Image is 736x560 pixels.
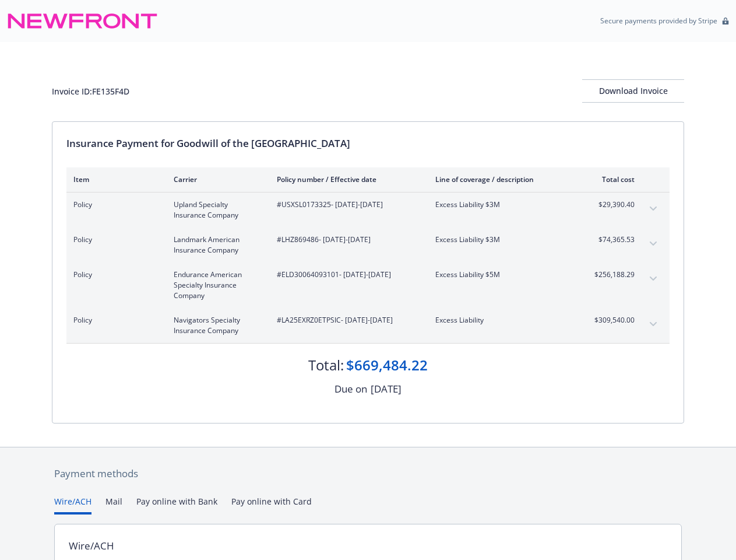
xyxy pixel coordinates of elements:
div: [DATE] [371,381,402,397]
span: Endurance American Specialty Insurance Company [174,269,258,301]
span: Excess Liability [435,315,572,325]
button: Pay online with Card [231,495,312,514]
span: Excess Liability $3M [435,199,572,210]
button: Wire/ACH [54,495,91,514]
span: Excess Liability $5M [435,269,572,280]
div: Due on [334,381,367,397]
span: Navigators Specialty Insurance Company [174,315,258,336]
span: $256,188.29 [591,269,635,280]
span: #USXSL0173325 - [DATE]-[DATE] [277,199,417,210]
button: Mail [105,495,122,514]
div: PolicyLandmark American Insurance Company#LHZ869486- [DATE]-[DATE]Excess Liability $3M$74,365.53e... [66,228,670,262]
button: Download Invoice [582,79,684,103]
div: Invoice ID: FE135F4D [52,85,129,97]
div: Insurance Payment for Goodwill of the [GEOGRAPHIC_DATA] [66,136,670,151]
span: Upland Specialty Insurance Company [174,199,258,220]
span: Excess Liability $3M [435,235,572,245]
span: #LHZ869486 - [DATE]-[DATE] [277,235,417,245]
div: Download Invoice [582,80,684,102]
div: PolicyUpland Specialty Insurance Company#USXSL0173325- [DATE]-[DATE]Excess Liability $3M$29,390.4... [66,192,670,228]
div: Item [73,174,155,184]
div: Wire/ACH [69,538,114,554]
span: #ELD30064093101 - [DATE]-[DATE] [277,269,417,280]
span: Policy [73,199,155,210]
div: $669,484.22 [346,355,428,375]
button: expand content [644,269,663,288]
button: expand content [644,315,663,334]
span: Policy [73,269,155,280]
span: Landmark American Insurance Company [174,235,258,256]
span: $74,365.53 [591,235,635,245]
span: Policy [73,235,155,245]
div: Total cost [591,174,635,184]
button: expand content [644,199,663,218]
span: #LA25EXRZ0ETPSIC - [DATE]-[DATE] [277,315,417,325]
div: PolicyNavigators Specialty Insurance Company#LA25EXRZ0ETPSIC- [DATE]-[DATE]Excess Liability$309,5... [66,308,670,343]
button: expand content [644,235,663,253]
span: $309,540.00 [591,315,635,325]
div: Payment methods [54,466,682,481]
div: Carrier [174,174,258,184]
p: Secure payments provided by Stripe [600,16,717,26]
div: PolicyEndurance American Specialty Insurance Company#ELD30064093101- [DATE]-[DATE]Excess Liabilit... [66,262,670,308]
div: Line of coverage / description [435,174,572,184]
div: Policy number / Effective date [277,174,417,184]
span: $29,390.40 [591,199,635,210]
button: Pay online with Bank [136,495,217,514]
div: Total: [308,355,344,375]
span: Policy [73,315,155,325]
